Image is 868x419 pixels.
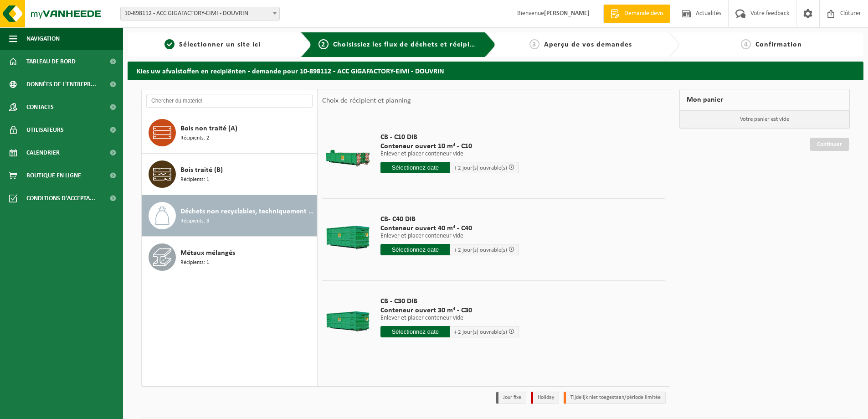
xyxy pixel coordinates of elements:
[180,165,223,176] span: Bois traité (B)
[26,96,54,119] span: Contacts
[142,195,317,237] button: Déchets non recyclables, techniquement non combustibles (combustibles) Récipients: 3
[544,10,590,17] strong: [PERSON_NAME]
[164,39,175,49] span: 1
[180,217,209,226] span: Récipients: 3
[26,119,64,141] span: Utilisateurs
[26,27,60,50] span: Navigation
[180,134,209,143] span: Récipients: 2
[146,94,313,108] input: Chercher du matériel
[179,41,261,48] span: Sélectionner un site ici
[380,142,519,151] span: Conteneur ouvert 10 m³ - C10
[142,112,317,154] button: Bois non traité (A) Récipients: 2
[454,329,507,335] span: + 2 jour(s) ouvrable(s)
[380,215,519,224] span: CB- C40 DIB
[680,111,849,128] p: Votre panier est vide
[142,154,317,195] button: Bois traité (B) Récipients: 1
[454,247,507,253] span: + 2 jour(s) ouvrable(s)
[380,233,519,239] p: Enlever et placer conteneur vide
[180,206,314,217] span: Déchets non recyclables, techniquement non combustibles (combustibles)
[380,306,519,315] span: Conteneur ouvert 30 m³ - C30
[132,39,293,50] a: 1Sélectionner un site ici
[755,41,802,48] span: Confirmation
[380,151,519,157] p: Enlever et placer conteneur vide
[531,392,559,404] li: Holiday
[180,176,209,184] span: Récipients: 1
[120,7,280,21] span: 10-898112 - ACC GIGAFACTORY-EIMI - DOUVRIN
[180,248,235,259] span: Métaux mélangés
[380,315,519,321] p: Enlever et placer conteneur vide
[380,224,519,233] span: Conteneur ouvert 40 m³ - C40
[380,244,450,255] input: Sélectionnez date
[318,89,416,112] div: Choix de récipient et planning
[454,165,507,171] span: + 2 jour(s) ouvrable(s)
[380,133,519,142] span: CB - C10 DIB
[26,50,76,73] span: Tableau de bord
[380,326,450,337] input: Sélectionnez date
[26,187,95,210] span: Conditions d'accepta...
[26,73,96,96] span: Données de l'entrepr...
[128,62,863,79] h2: Kies uw afvalstoffen en recipiënten - demande pour 10-898112 - ACC GIGAFACTORY-EIMI - DOUVRIN
[622,9,666,18] span: Demande devis
[142,237,317,278] button: Métaux mélangés Récipients: 1
[380,162,450,173] input: Sélectionnez date
[121,7,279,20] span: 10-898112 - ACC GIGAFACTORY-EIMI - DOUVRIN
[180,123,237,134] span: Bois non traité (A)
[26,164,81,187] span: Boutique en ligne
[26,141,60,164] span: Calendrier
[544,41,632,48] span: Aperçu de vos demandes
[496,392,526,404] li: Jour fixe
[529,39,539,49] span: 3
[333,41,485,48] span: Choisissiez les flux de déchets et récipients
[679,89,850,111] div: Mon panier
[380,297,519,306] span: CB - C30 DIB
[603,5,670,23] a: Demande devis
[318,39,329,49] span: 2
[564,392,666,404] li: Tijdelijk niet toegestaan/période limitée
[810,138,849,151] a: Continuer
[741,39,751,49] span: 4
[180,259,209,267] span: Récipients: 1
